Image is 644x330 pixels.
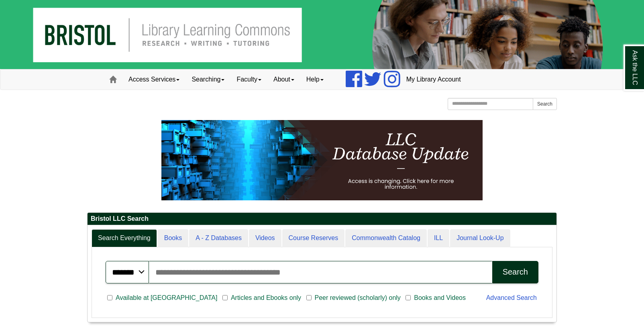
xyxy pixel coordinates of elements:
[112,293,220,303] span: Available at [GEOGRAPHIC_DATA]
[107,294,112,301] input: Available at [GEOGRAPHIC_DATA]
[306,294,312,301] input: Peer reviewed (scholarly) only
[92,229,157,247] a: Search Everything
[312,293,404,303] span: Peer reviewed (scholarly) only
[486,294,537,301] a: Advanced Search
[230,69,267,90] a: Faculty
[122,69,185,90] a: Access Services
[185,69,230,90] a: Searching
[282,229,345,247] a: Course Reserves
[249,229,281,247] a: Videos
[88,213,556,225] h2: Bristol LLC Search
[503,267,528,277] div: Search
[533,98,557,110] button: Search
[158,229,188,247] a: Books
[222,294,228,301] input: Articles and Ebooks only
[406,294,411,301] input: Books and Videos
[411,293,469,303] span: Books and Videos
[492,261,538,283] button: Search
[300,69,330,90] a: Help
[189,229,248,247] a: A - Z Databases
[267,69,300,90] a: About
[161,120,483,200] img: HTML tutorial
[428,229,449,247] a: ILL
[228,293,304,303] span: Articles and Ebooks only
[450,229,510,247] a: Journal Look-Up
[400,69,467,90] a: My Library Account
[345,229,427,247] a: Commonwealth Catalog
